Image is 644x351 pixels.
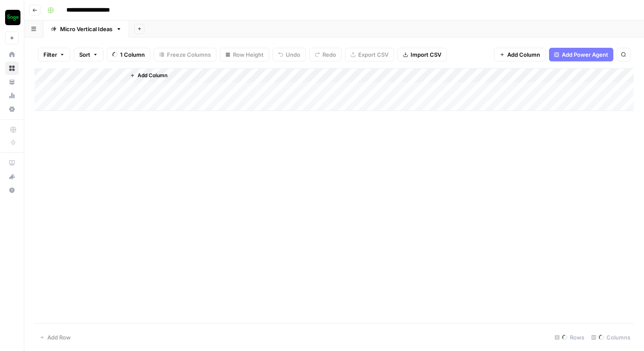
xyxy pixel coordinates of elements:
div: Micro Vertical Ideas [60,25,112,33]
button: Filter [38,48,70,61]
button: Add Column [126,70,171,81]
span: Redo [322,50,336,59]
span: Undo [286,50,300,59]
span: Add Column [507,50,540,59]
button: Sort [74,48,103,61]
button: Add Column [494,48,546,61]
button: 1 Column [107,48,150,61]
a: AirOps Academy [5,156,19,170]
button: Import CSV [397,48,447,61]
span: Row Height [233,50,264,59]
a: Usage [5,89,19,102]
button: Redo [309,48,342,61]
button: Export CSV [345,48,394,61]
span: Add Column [138,72,167,79]
div: Columns [588,331,634,344]
span: 1 Column [120,50,145,59]
span: Freeze Columns [167,50,211,59]
button: Workspace: Sage SEO [5,7,19,28]
a: Home [5,48,19,61]
button: Undo [273,48,306,61]
button: Row Height [220,48,269,61]
span: Add Power Agent [562,50,608,59]
span: Export CSV [358,50,388,59]
span: Filter [43,50,57,59]
img: Sage SEO Logo [5,10,20,25]
button: Help + Support [5,183,19,197]
div: Rows [551,331,588,344]
button: Add Row [34,331,76,344]
button: Add Power Agent [549,48,613,61]
a: Browse [5,61,19,75]
button: What's new? [5,170,19,183]
button: Freeze Columns [154,48,216,61]
span: Add Row [47,333,71,342]
span: Sort [79,50,90,59]
div: What's new? [6,170,18,183]
span: Import CSV [411,50,441,59]
a: Micro Vertical Ideas [43,20,129,38]
a: Settings [5,102,19,116]
a: Your Data [5,75,19,89]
